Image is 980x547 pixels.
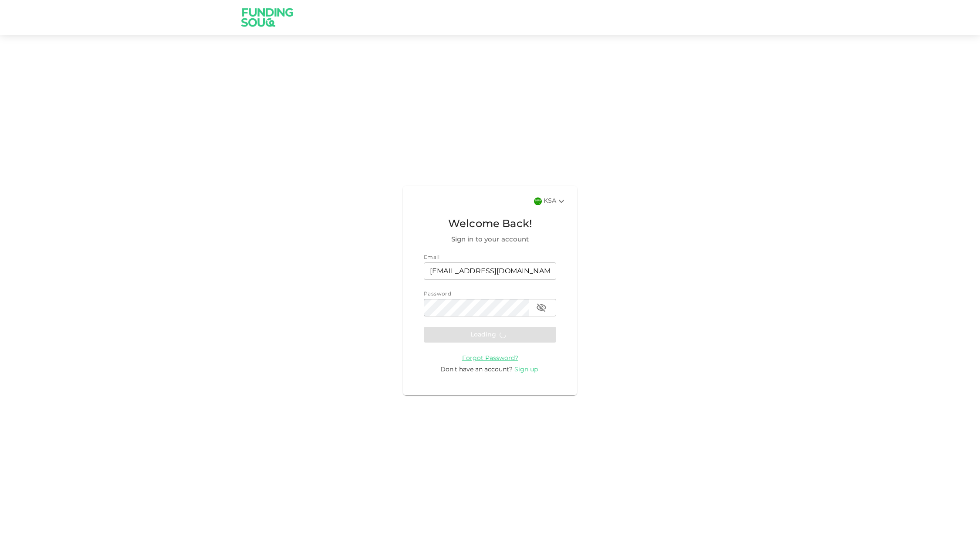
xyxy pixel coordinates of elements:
[424,299,529,316] input: password
[544,196,567,207] div: KSA
[462,355,518,361] a: Forgot Password?
[534,197,542,205] img: flag-sa.b9a346574cdc8950dd34b50780441f57.svg
[424,255,439,260] span: Email
[424,292,451,297] span: Password
[424,262,556,280] input: email
[514,367,538,373] span: Sign up
[424,234,556,245] span: Sign in to your account
[440,367,513,373] span: Don't have an account?
[424,216,556,233] span: Welcome Back!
